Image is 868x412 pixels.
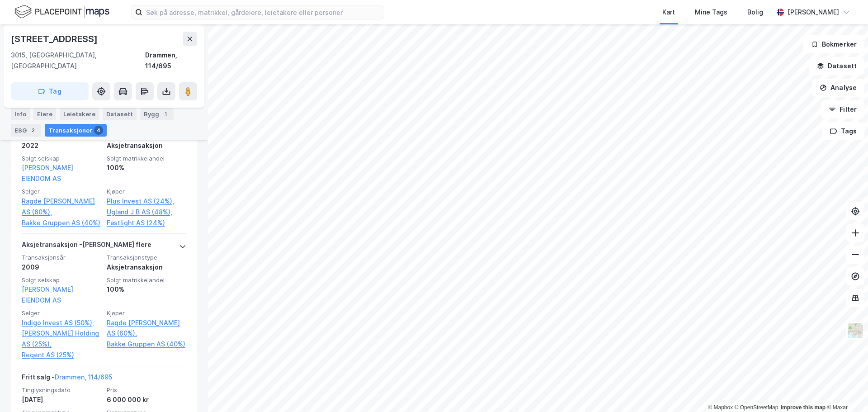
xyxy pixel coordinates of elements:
span: Solgt selskap [22,276,101,284]
div: Kart [662,7,675,18]
div: Kontrollprogram for chat [823,369,868,412]
span: Selger [22,309,101,317]
a: Plus Invest AS (24%), [107,196,186,207]
span: Kjøper [107,188,186,195]
a: Mapbox [708,404,733,411]
div: 100% [107,284,186,295]
div: Eiere [33,108,56,120]
a: Fastlight AS (24%) [107,218,186,228]
button: Tag [11,82,89,100]
div: Datasett [103,108,137,120]
button: Analyse [812,79,864,97]
div: Transaksjoner [45,124,107,137]
a: Regent AS (25%) [22,350,101,360]
div: [DATE] [22,394,101,405]
div: [STREET_ADDRESS] [11,32,99,46]
input: Søk på adresse, matrikkel, gårdeiere, leietakere eller personer [142,5,384,19]
span: Solgt matrikkelandel [107,276,186,284]
div: 2009 [22,262,101,273]
a: Bakke Gruppen AS (40%) [107,339,186,350]
div: Drammen, 114/695 [145,50,197,71]
div: Mine Tags [695,7,727,18]
div: Aksjetransaksjon [107,262,186,273]
div: Info [11,108,30,120]
button: Datasett [809,57,864,75]
a: Ragde [PERSON_NAME] AS (60%), [22,196,101,218]
span: Pris [107,386,186,394]
div: Bygg [140,108,174,120]
a: Ugland J B AS (48%), [107,207,186,218]
span: Transaksjonsår [22,254,101,261]
div: Aksjetransaksjon - [PERSON_NAME] flere [22,239,151,254]
a: [PERSON_NAME] EIENDOM AS [22,285,73,304]
div: ESG [11,124,41,137]
span: Solgt selskap [22,155,101,162]
div: 6 000 000 kr [107,394,186,405]
div: 2 [28,126,38,135]
div: Bolig [747,7,763,18]
div: [PERSON_NAME] [788,7,839,18]
a: Ragde [PERSON_NAME] AS (60%), [107,317,186,339]
a: Drammen, 114/695 [55,373,112,381]
a: Bakke Gruppen AS (40%) [22,218,101,228]
div: 4 [94,126,103,135]
a: Improve this map [781,404,826,411]
button: Filter [821,100,864,118]
div: Fritt salg - [22,372,112,386]
div: Leietakere [60,108,99,120]
div: 100% [107,162,186,173]
div: Aksjetransaksjon [107,140,186,151]
span: Selger [22,188,101,195]
a: Indigo Invest AS (50%), [22,317,101,328]
span: Solgt matrikkelandel [107,155,186,162]
div: 2022 [22,140,101,151]
img: Z [847,322,864,339]
span: Kjøper [107,309,186,317]
a: [PERSON_NAME] Holding AS (25%), [22,328,101,350]
img: logo.f888ab2527a4732fd821a326f86c7f29.svg [14,4,109,20]
div: 1 [161,109,170,118]
div: 3015, [GEOGRAPHIC_DATA], [GEOGRAPHIC_DATA] [11,50,145,71]
a: OpenStreetMap [735,404,778,411]
span: Tinglysningsdato [22,386,101,394]
iframe: Chat Widget [823,369,868,412]
button: Tags [822,122,864,140]
a: [PERSON_NAME] EIENDOM AS [22,164,73,182]
span: Transaksjonstype [107,254,186,261]
button: Bokmerker [803,35,864,53]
